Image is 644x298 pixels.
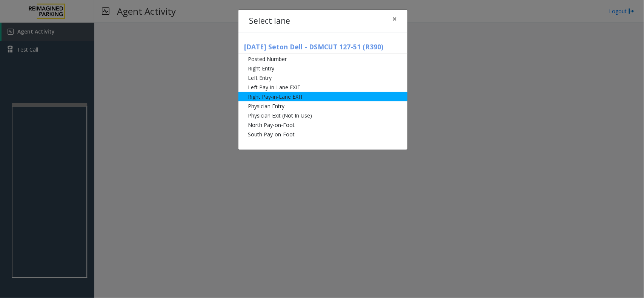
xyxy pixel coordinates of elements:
[238,120,407,130] li: North Pay-on-Foot
[387,10,402,28] button: Close
[238,64,407,73] li: Right Entry
[249,15,290,27] h4: Select lane
[238,111,407,120] li: Physician Exit (Not In Use)
[238,83,407,92] li: Left Pay-in-Lane EXIT
[238,43,407,53] h5: [DATE] Seton Dell - DSMCUT 127-51 (R390)
[238,73,407,83] li: Left Entry
[238,101,407,111] li: Physician Entry
[392,14,397,24] span: ×
[238,54,407,64] li: Posted Number
[238,92,407,101] li: Right Pay-in-Lane EXIT
[238,130,407,139] li: South Pay-on-Foot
